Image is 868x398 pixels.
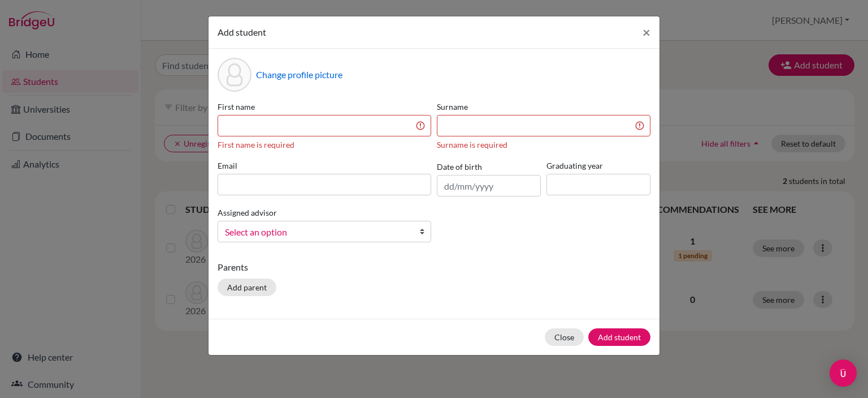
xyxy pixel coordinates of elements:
div: Open Intercom Messenger [830,360,857,387]
span: × [643,24,650,40]
div: First name is required [218,139,431,151]
label: Graduating year [546,160,650,172]
label: Assigned advisor [218,207,277,219]
label: First name [218,101,431,113]
div: Profile picture [218,58,251,92]
button: Close [633,16,659,48]
button: Add parent [218,279,276,296]
label: Date of birth [437,161,482,173]
label: Surname [437,101,650,113]
div: Surname is required [437,139,650,151]
span: Add student [218,27,266,37]
button: Add student [588,328,650,346]
label: Email [218,160,431,172]
p: Parents [218,260,650,274]
span: Select an option [225,225,409,239]
button: Close [545,328,584,346]
input: dd/mm/yyyy [437,175,541,196]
